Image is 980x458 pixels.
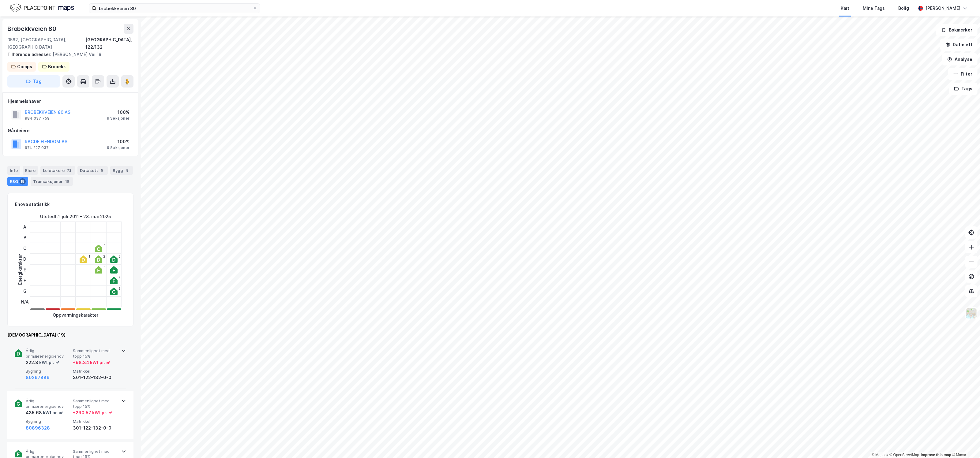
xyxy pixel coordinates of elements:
button: 80267886 [26,374,50,381]
button: Analyse [942,53,978,65]
div: kWt pr. ㎡ [42,409,63,416]
button: Tags [949,83,978,95]
span: Tilhørende adresser: [7,52,53,57]
div: Bolig [898,5,909,12]
a: Mapbox [872,453,888,457]
div: Datasett [77,166,108,175]
div: 1 [88,255,90,258]
div: Hjemmelshaver [8,98,133,105]
img: Z [966,307,977,319]
span: Bygning [26,369,70,374]
div: + 98.34 kWt pr. ㎡ [73,359,110,366]
div: Brobekkveien 80 [7,24,58,34]
div: 19 [19,178,26,184]
div: C [21,243,29,254]
span: Sammenlignet med topp 15% [73,348,118,359]
div: E [21,264,29,275]
iframe: Chat Widget [949,429,980,458]
div: Kart [841,5,849,12]
div: kWt pr. ㎡ [38,359,59,366]
div: 100% [107,138,130,145]
div: 974 227 037 [25,145,49,150]
div: [DEMOGRAPHIC_DATA] (19) [7,331,133,339]
span: Sammenlignet med topp 15% [73,398,118,409]
button: Tag [7,75,60,88]
div: Energikarakter [17,254,24,285]
a: OpenStreetMap [890,453,919,457]
div: 9 Seksjoner [107,145,130,150]
span: Årlig primærenergibehov [26,348,70,359]
img: logo.f888ab2527a4732fd821a326f86c7f29.svg [10,3,74,13]
div: 984 037 759 [25,116,50,121]
input: Søk på adresse, matrikkel, gårdeiere, leietakere eller personer [96,4,253,13]
div: 1 [104,265,105,269]
span: Matrikkel [73,419,118,424]
div: 3 [119,276,121,280]
div: [GEOGRAPHIC_DATA], 122/132 [85,36,133,51]
div: ESG [7,177,28,186]
div: A [21,222,29,232]
div: B [21,232,29,243]
span: Bygning [26,419,70,424]
div: Info [7,166,20,175]
div: 5 [99,167,105,173]
div: Utstedt : 1. juli 2011 - 28. mai 2025 [40,213,111,220]
div: Oppvarmingskarakter [53,311,99,319]
div: N/A [21,296,29,307]
div: Comps [17,63,32,70]
div: 301-122-132-0-0 [73,424,118,432]
div: 435.68 [26,409,63,416]
button: 80896328 [26,424,50,432]
div: 0582, [GEOGRAPHIC_DATA], [GEOGRAPHIC_DATA] [7,36,85,51]
div: Enova statistikk [15,201,50,208]
div: 3 [119,265,121,269]
div: Mine Tags [863,5,885,12]
div: 1 [104,244,105,248]
div: Transaksjoner [31,177,73,186]
a: Improve this map [921,453,951,457]
div: G [21,286,29,296]
div: 9 Seksjoner [107,116,130,121]
div: [PERSON_NAME] [926,5,960,12]
div: 16 [64,178,70,184]
span: Matrikkel [73,369,118,374]
div: 9 [124,167,130,173]
div: 222.8 [26,359,59,366]
div: 72 [66,167,73,173]
div: 100% [107,109,130,116]
div: 5 [119,255,121,258]
button: Datasett [940,39,978,51]
div: Eiere [23,166,38,175]
button: Bokmerker [936,24,978,36]
button: Filter [948,68,978,80]
div: Leietakere [40,166,75,175]
div: 3 [119,287,121,290]
div: Bygg [110,166,133,175]
div: D [21,254,29,264]
div: Gårdeiere [8,127,133,134]
div: + 290.57 kWt pr. ㎡ [73,409,112,416]
div: F [21,275,29,286]
div: 301-122-132-0-0 [73,374,118,381]
div: [PERSON_NAME] Vei 18 [7,51,129,58]
div: Brobekk [48,63,66,70]
div: 2 [103,255,105,258]
span: Årlig primærenergibehov [26,398,70,409]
